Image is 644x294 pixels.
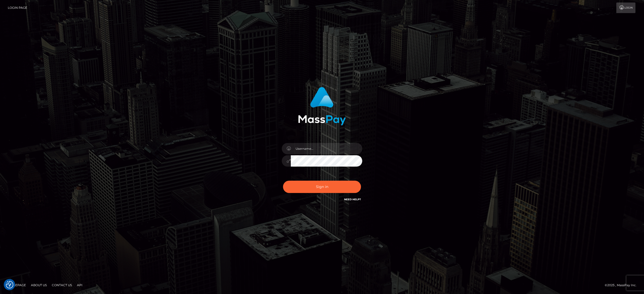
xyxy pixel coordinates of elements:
a: Login Page [8,3,27,13]
a: API [75,281,85,289]
button: Consent Preferences [6,281,13,288]
a: Contact Us [50,281,74,289]
a: Need Help? [344,198,361,201]
a: About Us [29,281,49,289]
button: Sign in [283,181,361,193]
div: © 2025 , MassPay Inc. [605,282,640,288]
img: Revisit consent button [6,281,13,288]
img: MassPay Login [298,87,346,125]
a: Login [616,3,635,13]
input: Username... [291,143,362,154]
a: Homepage [6,281,28,289]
